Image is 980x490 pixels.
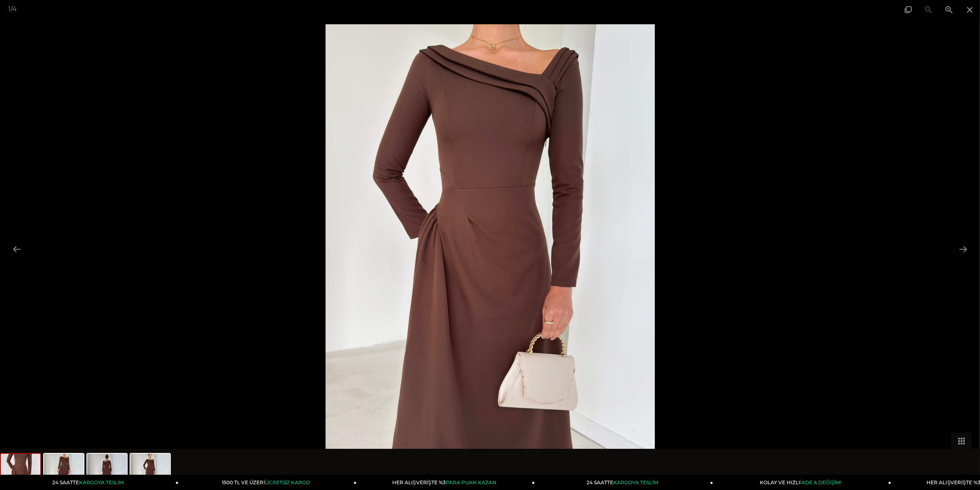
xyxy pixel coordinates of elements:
[326,24,655,463] img: keyli-elbise-26k087-0a-b76.jpg
[614,479,658,485] span: KARGOYA TESLİM
[535,475,713,490] a: 24 SAATTEKARGOYA TESLİM
[8,5,11,13] span: 1
[800,479,841,485] span: İADE & DEĞİŞİM!
[44,454,84,485] img: keyli-elbise-26k087-1a6-42.jpg
[79,479,123,485] span: KARGOYA TESLİM
[356,475,535,490] a: HER ALIŞVERİŞTE %3PARA PUAN KAZAN
[178,475,356,490] a: 1500 TL VE ÜZERİÜCRETSİZ KARGO
[951,433,972,449] button: Toggle thumbnails
[87,454,127,485] img: keyli-elbise-26k087-d65855.jpg
[130,454,170,485] img: keyli-elbise-26k087--4994-.jpg
[1,454,40,485] img: keyli-elbise-26k087-0a-b76.jpg
[12,5,17,13] span: 4
[0,475,179,490] a: 24 SAATTEKARGOYA TESLİM
[265,479,310,485] span: ÜCRETSİZ KARGO
[713,475,891,490] a: KOLAY VE HIZLIİADE & DEĞİŞİM!
[446,479,496,485] span: PARA PUAN KAZAN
